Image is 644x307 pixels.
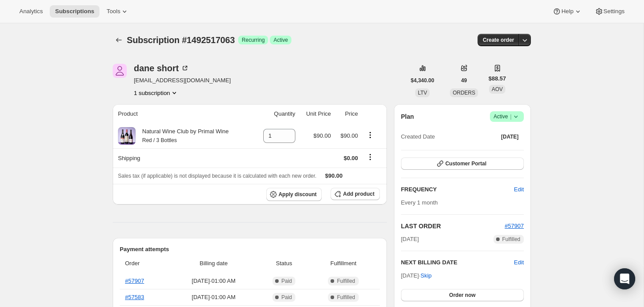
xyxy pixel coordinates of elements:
[509,183,529,197] button: Edit
[120,245,380,254] h2: Payment attempts
[418,90,427,96] span: LTV
[242,37,265,44] span: Recurring
[401,112,414,121] h2: Plan
[113,148,254,168] th: Shipping
[449,292,475,299] span: Order now
[456,74,472,87] button: 49
[401,272,432,279] span: [DATE] ·
[334,104,361,124] th: Price
[125,294,144,300] a: #57583
[136,127,229,145] div: Natural Wine Club by Primal Wine
[510,113,512,120] span: |
[343,190,374,197] span: Add product
[172,277,256,285] span: [DATE] · 01:00 AM
[118,127,136,145] img: product img
[113,104,254,124] th: Product
[266,188,322,201] button: Apply discount
[496,131,524,143] button: [DATE]
[401,199,438,206] span: Every 1 month
[254,104,298,124] th: Quantity
[340,132,358,139] span: $90.00
[445,160,486,167] span: Customer Portal
[415,269,437,283] button: Skip
[489,74,506,83] span: $88.57
[113,64,127,78] span: dane short
[514,258,524,267] button: Edit
[125,278,144,284] a: #57907
[118,173,316,179] span: Sales tax (if applicable) is not displayed because it is calculated with each new order.
[313,132,331,139] span: $90.00
[604,8,625,15] span: Settings
[19,8,43,15] span: Analytics
[363,130,377,140] button: Product actions
[363,152,377,162] button: Shipping actions
[337,278,355,285] span: Fulfilled
[134,88,179,97] button: Product actions
[401,185,514,194] h2: FREQUENCY
[401,289,524,301] button: Order now
[420,271,431,280] span: Skip
[337,294,355,301] span: Fulfilled
[614,268,635,289] div: Open Intercom Messenger
[325,172,343,179] span: $90.00
[279,191,317,198] span: Apply discount
[411,77,434,84] span: $4,340.00
[107,8,120,15] span: Tools
[478,34,519,46] button: Create order
[344,155,358,161] span: $0.00
[461,77,467,84] span: 49
[502,236,520,243] span: Fulfilled
[493,112,520,121] span: Active
[55,8,94,15] span: Subscriptions
[273,37,288,44] span: Active
[281,278,292,285] span: Paid
[505,222,524,230] button: #57907
[142,137,177,143] small: Red / 3 Bottles
[127,35,235,45] span: Subscription #1492517063
[561,8,573,15] span: Help
[134,64,189,73] div: dane short
[547,5,587,18] button: Help
[401,258,514,267] h2: NEXT BILLING DATE
[492,86,503,92] span: AOV
[483,37,514,44] span: Create order
[134,76,231,85] span: [EMAIL_ADDRESS][DOMAIN_NAME]
[505,223,524,229] a: #57907
[514,185,524,194] span: Edit
[101,5,134,18] button: Tools
[589,5,630,18] button: Settings
[453,90,475,96] span: ORDERS
[261,259,307,268] span: Status
[401,235,419,244] span: [DATE]
[281,294,292,301] span: Paid
[401,132,435,141] span: Created Date
[331,188,379,200] button: Add product
[501,133,519,140] span: [DATE]
[172,293,256,302] span: [DATE] · 01:00 AM
[401,222,505,230] h2: LAST ORDER
[14,5,48,18] button: Analytics
[172,259,256,268] span: Billing date
[405,74,439,87] button: $4,340.00
[120,254,169,273] th: Order
[313,259,375,268] span: Fulfillment
[401,157,524,170] button: Customer Portal
[113,34,125,46] button: Subscriptions
[298,104,334,124] th: Unit Price
[50,5,99,18] button: Subscriptions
